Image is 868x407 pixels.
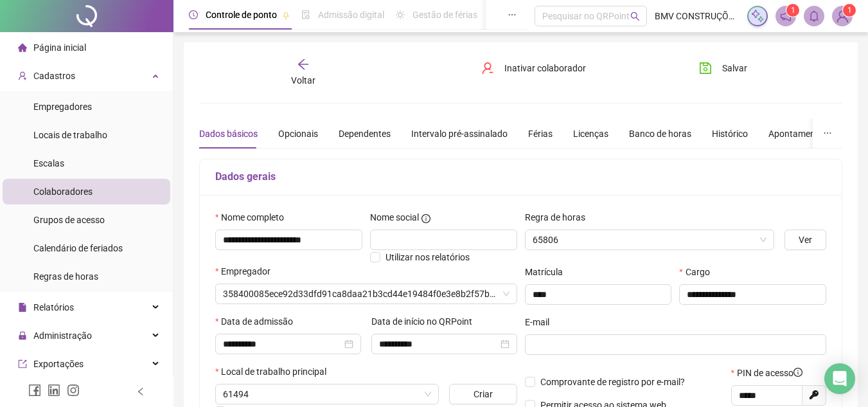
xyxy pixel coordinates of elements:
[525,315,558,329] label: E-mail
[655,9,740,23] span: BMV CONSTRUÇÕES E INCORPORAÇÕES
[370,210,419,224] span: Nome social
[33,42,86,53] span: Página inicial
[223,384,431,404] span: 61494
[799,233,812,247] span: Ver
[33,302,74,312] span: Relatórios
[411,127,508,141] div: Intervalo pré-assinalado
[206,10,277,20] span: Controle de ponto
[533,230,767,249] span: 65806
[504,61,586,75] span: Inativar colaborador
[833,6,852,26] img: 66634
[630,12,640,21] span: search
[780,10,792,22] span: notification
[339,127,391,141] div: Dependentes
[28,384,41,397] span: facebook
[768,127,828,141] div: Apontamentos
[385,252,470,262] span: Utilizar nos relatórios
[215,264,279,278] label: Empregador
[278,127,318,141] div: Opcionais
[67,384,80,397] span: instagram
[282,12,290,19] span: pushpin
[199,127,258,141] div: Dados básicos
[629,127,691,141] div: Banco de horas
[297,58,310,71] span: arrow-left
[824,363,855,394] div: Open Intercom Messenger
[396,10,405,19] span: sun
[412,10,477,20] span: Gestão de férias
[18,303,27,312] span: file
[508,10,517,19] span: ellipsis
[18,71,27,80] span: user-add
[223,284,509,303] span: 358400085ece92d33dfd91ca8daa21b3cd44e19484f0e3e8b2f57b6bc4442f59
[33,359,84,369] span: Exportações
[699,62,712,75] span: save
[18,331,27,340] span: lock
[737,366,802,380] span: PIN de acesso
[823,129,832,138] span: ellipsis
[472,58,596,78] button: Inativar colaborador
[525,265,571,279] label: Matrícula
[136,387,145,396] span: left
[722,61,747,75] span: Salvar
[808,10,820,22] span: bell
[301,10,310,19] span: file-done
[371,314,481,329] label: Data de início no QRPoint
[843,4,856,17] sup: Atualize o seu contato no menu Meus Dados
[540,377,685,387] span: Comprovante de registro por e-mail?
[189,10,198,19] span: clock-circle
[215,210,292,224] label: Nome completo
[481,62,494,75] span: user-delete
[712,127,748,141] div: Histórico
[215,365,335,379] label: Local de trabalho principal
[33,243,123,253] span: Calendário de feriados
[33,158,64,168] span: Escalas
[33,215,105,225] span: Grupos de acesso
[573,127,608,141] div: Licenças
[33,102,92,112] span: Empregadores
[786,4,799,17] sup: 1
[33,71,75,81] span: Cadastros
[291,75,315,86] span: Voltar
[791,6,795,15] span: 1
[48,384,60,397] span: linkedin
[421,214,430,223] span: info-circle
[528,127,553,141] div: Férias
[750,9,765,23] img: sparkle-icon.fc2bf0ac1784a2077858766a79e2daf3.svg
[847,6,852,15] span: 1
[18,43,27,52] span: home
[525,210,594,224] label: Regra de horas
[679,265,718,279] label: Cargo
[318,10,384,20] span: Admissão digital
[18,359,27,368] span: export
[784,230,826,250] button: Ver
[33,271,98,282] span: Regras de horas
[215,169,826,185] h5: Dados gerais
[813,119,842,149] button: ellipsis
[474,387,493,401] span: Criar
[33,330,92,341] span: Administração
[33,186,93,197] span: Colaboradores
[689,58,757,78] button: Salvar
[449,384,517,404] button: Criar
[793,368,802,377] span: info-circle
[33,130,107,140] span: Locais de trabalho
[215,314,301,329] label: Data de admissão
